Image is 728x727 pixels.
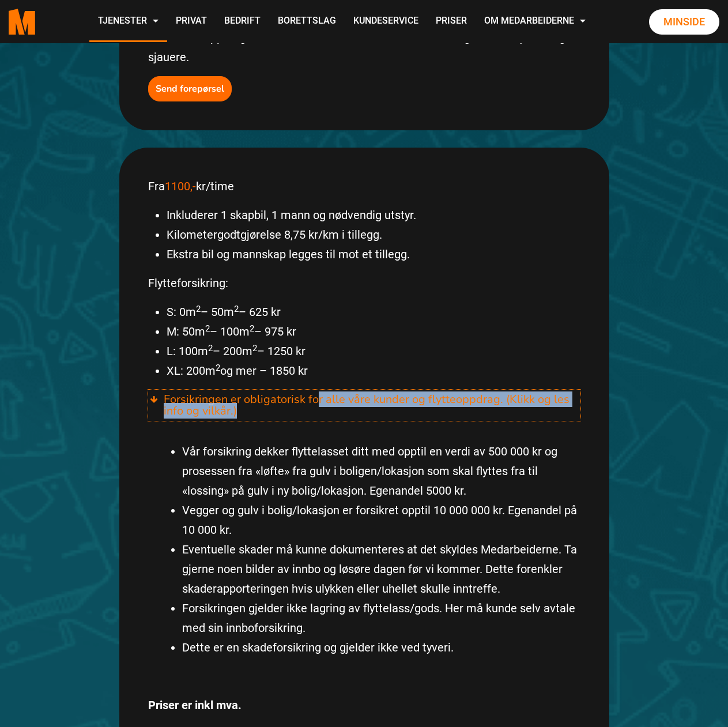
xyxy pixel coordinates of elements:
[148,273,580,293] p: Flytteforsikring:
[216,1,269,42] a: Bedrift
[208,343,213,353] sup: 2
[167,244,580,264] li: Ekstra bil og mannskap legges til mot et tillegg.
[476,1,594,42] a: Om Medarbeiderne
[205,323,210,334] sup: 2
[182,598,580,638] li: Forsikringen gjelder ikke lagring av flyttelass/gods. Her må kunde selv avtale med sin innboforsi...
[148,176,580,196] p: Fra kr/time
[182,540,580,598] li: Eventuelle skader må kunne dokumenteres at det skyldes Medarbeiderne. Ta gjerne noen bilder av in...
[196,304,201,314] sup: 2
[148,28,580,67] p: Etter 1000 oppdrag i året har vi rukket å bli drevne, effektive og erfarne flyttere og sjauere.
[167,361,580,381] li: XL: 200m og mer – 1850 kr
[89,1,167,42] a: Tjenester
[148,698,242,712] strong: Priser er inkl mva.
[167,225,580,244] li: Kilometergodtgjørelse 8,75 kr/km i tillegg.
[167,1,216,42] a: Privat
[167,302,580,322] li: S: 0m – 50m – 625 kr
[148,390,580,421] div: Forsikringen er obligatorisk for alle våre kunder og flytteoppdrag. (Klikk og les info og vilkår.)
[182,638,580,657] li: Dette er en skadeforsikring og gjelder ikke ved tyveri.
[252,343,257,353] sup: 2
[649,9,719,35] a: Minside
[156,82,224,95] b: Send forepørsel
[269,1,345,42] a: Borettslag
[234,304,239,314] sup: 2
[216,363,220,373] sup: 2
[345,1,427,42] a: Kundeservice
[250,323,254,334] sup: 2
[148,76,232,101] button: Send forepørsel
[167,205,580,225] li: Inkluderer 1 skapbil, 1 mann og nødvendig utstyr.
[427,1,476,42] a: Priser
[165,179,196,193] span: 1100,-
[182,442,580,500] li: Vår forsikring dekker flyttelasset ditt med opptil en verdi av 500 000 kr og prosessen fra «løfte...
[167,341,580,361] li: L: 100m – 200m – 1250 kr
[182,500,580,540] li: Vegger og gulv i bolig/lokasjon er forsikret opptil 10 000 000 kr. Egenandel på 10 000 kr.
[167,322,580,341] li: M: 50m – 100m – 975 kr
